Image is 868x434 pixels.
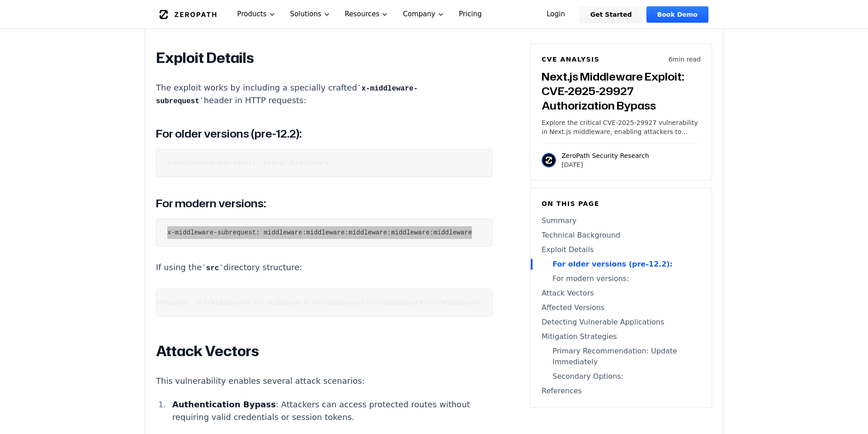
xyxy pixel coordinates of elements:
[156,81,492,108] p: The exploit works by including a specially crafted header in HTTP requests:
[156,261,492,274] p: If using the directory structure:
[542,199,701,208] h6: On this page
[172,400,276,409] strong: Authentication Bypass
[542,259,701,270] a: For older versions (pre-12.2):
[542,273,701,284] a: For modern versions:
[167,159,329,167] code: x-middleware-subrequest: pages/_middleware
[542,386,701,396] a: References
[167,229,472,236] code: x-middleware-subrequest: middleware:middleware:middleware:middleware:middleware
[542,230,701,241] a: Technical Background
[542,55,599,64] h6: CVE Analysis
[156,342,492,360] h2: Attack Vectors
[561,160,649,169] p: [DATE]
[542,69,701,113] h3: Next.js Middleware Exploit: CVE-2025-29927 Authorization Bypass
[542,118,701,136] p: Explore the critical CVE-2025-29927 vulnerability in Next.js middleware, enabling attackers to by...
[542,288,701,299] a: Attack Vectors
[99,299,481,306] code: x-middleware-subrequest: src/middleware:src/middleware:src/middleware:src/middleware:src/middleware
[542,317,701,328] a: Detecting Vulnerable Applications
[542,153,556,167] img: ZeroPath Security Research
[156,49,492,67] h2: Exploit Details
[646,6,708,23] a: Book Demo
[542,302,701,313] a: Affected Versions
[156,375,492,387] p: This vulnerability enables several attack scenarios:
[669,55,701,64] p: 6 min read
[580,6,643,23] a: Get Started
[202,264,223,272] code: src
[542,346,701,367] a: Primary Recommendation: Update Immediately
[156,125,492,142] h3: For older versions (pre-12.2):
[561,151,649,160] p: ZeroPath Security Research
[536,6,576,23] a: Login
[542,371,701,382] a: Secondary Options:
[172,398,492,424] p: : Attackers can access protected routes without requiring valid credentials or session tokens.
[542,331,701,342] a: Mitigation Strategies
[542,215,701,226] a: Summary
[156,195,492,211] h3: For modern versions:
[542,244,701,255] a: Exploit Details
